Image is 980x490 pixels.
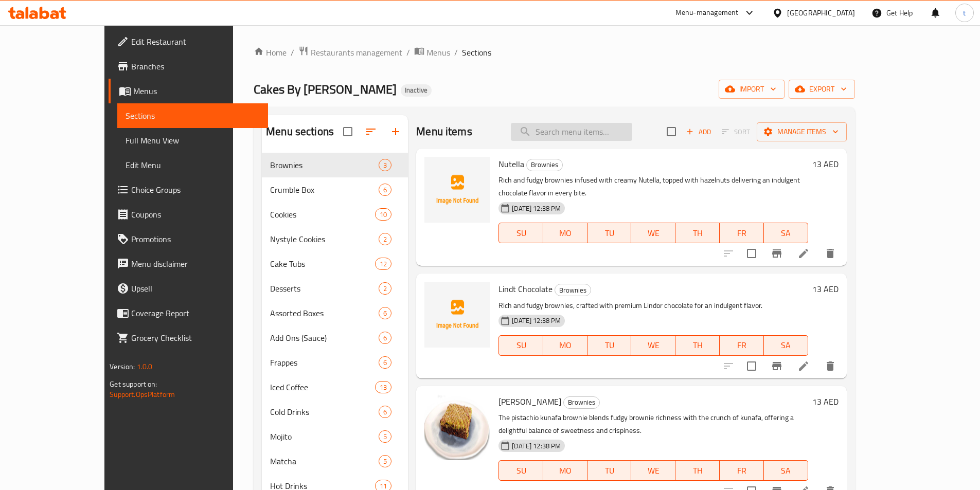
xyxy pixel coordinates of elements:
[379,457,391,466] span: 5
[462,46,491,59] span: Sections
[254,46,287,59] a: Home
[812,157,839,171] h6: 13 AED
[379,184,391,196] div: items
[741,355,762,377] span: Select to update
[109,177,268,202] a: Choice Groups
[741,243,762,264] span: Select to update
[720,460,764,481] button: FR
[635,226,671,241] span: WE
[110,388,175,401] a: Support.OpsPlatform
[527,159,562,171] span: Brownies
[768,463,804,478] span: SA
[818,354,843,378] button: delete
[262,449,408,474] div: Matcha5
[262,424,408,449] div: Mojito5
[680,463,716,478] span: TH
[270,159,379,171] span: Brownies
[270,455,379,467] span: Matcha
[131,60,260,72] span: Branches
[131,208,260,221] span: Coupons
[270,233,379,245] span: Nystyle Cookies
[262,400,408,424] div: Cold Drinks6
[379,233,391,245] div: items
[508,204,565,213] span: [DATE] 12:38 PM
[555,284,591,296] div: Brownies
[547,226,583,241] span: MO
[764,354,789,378] button: Branch-specific-item
[685,126,712,138] span: Add
[254,46,855,59] nav: breadcrumb
[270,406,379,418] span: Cold Drinks
[812,394,839,409] h6: 13 AED
[376,259,391,269] span: 12
[379,160,391,170] span: 3
[359,119,383,144] span: Sort sections
[963,7,966,19] span: t
[262,202,408,227] div: Cookies10
[764,460,808,481] button: SA
[375,258,391,270] div: items
[375,208,391,221] div: items
[262,301,408,325] div: Assorted Boxes6
[797,247,810,260] a: Edit menu item
[109,325,268,350] a: Grocery Checklist
[764,223,808,243] button: SA
[379,358,391,368] span: 6
[631,335,675,356] button: WE
[379,407,391,417] span: 6
[262,227,408,251] div: Nystyle Cookies2
[424,282,490,348] img: Lindt Chocolate
[379,432,391,442] span: 5
[764,241,789,266] button: Branch-specific-item
[719,80,785,99] button: import
[126,134,260,147] span: Full Menu View
[379,307,391,319] div: items
[109,29,268,54] a: Edit Restaurant
[131,332,260,344] span: Grocery Checklist
[498,281,553,297] span: Lindt Chocolate
[635,338,671,353] span: WE
[592,226,628,241] span: TU
[498,299,808,312] p: Rich and fudgy brownies, crafted with premium Lindor chocolate for an indulgent flavor.
[724,226,760,241] span: FR
[401,86,432,95] span: Inactive
[270,258,375,270] div: Cake Tubs
[109,251,268,276] a: Menu disclaimer
[787,7,855,19] div: [GEOGRAPHIC_DATA]
[503,338,539,353] span: SU
[498,411,808,437] p: The pistachio kunafa brownie blends fudgy brownie richness with the crunch of kunafa, offering a ...
[270,356,379,369] span: Frappes
[724,338,760,353] span: FR
[592,463,628,478] span: TU
[270,184,379,196] span: Crumble Box
[298,46,402,59] a: Restaurants management
[262,251,408,276] div: Cake Tubs12
[291,46,294,59] li: /
[498,394,561,409] span: [PERSON_NAME]
[424,157,490,223] img: Nutella
[720,335,764,356] button: FR
[680,226,716,241] span: TH
[635,463,671,478] span: WE
[109,301,268,325] a: Coverage Report
[270,208,375,221] span: Cookies
[675,460,720,481] button: TH
[498,156,524,172] span: Nutella
[426,46,450,59] span: Menus
[270,381,375,393] span: Iced Coffee
[383,119,408,144] button: Add section
[270,307,379,319] span: Assorted Boxes
[110,360,135,373] span: Version:
[379,406,391,418] div: items
[270,332,379,344] div: Add Ons (Sauce)
[137,360,153,373] span: 1.0.0
[543,335,587,356] button: MO
[379,284,391,294] span: 2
